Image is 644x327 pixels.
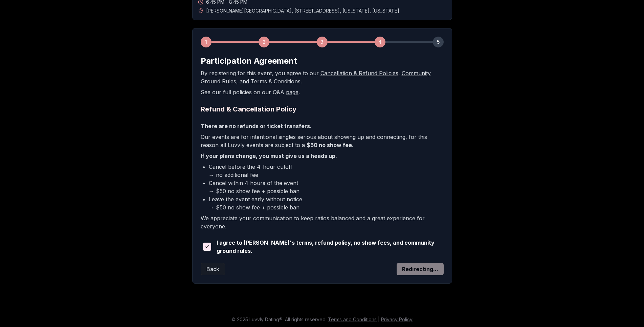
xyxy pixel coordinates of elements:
[378,316,380,322] span: |
[201,214,444,230] p: We appreciate your communication to keep ratios balanced and a great experience for everyone.
[201,56,444,66] h2: Participation Agreement
[201,263,225,275] button: Back
[201,69,444,85] p: By registering for this event, you agree to our , , and .
[433,37,444,47] div: 5
[209,163,444,179] li: Cancel before the 4-hour cutoff → no additional fee
[201,37,212,47] div: 1
[209,195,444,211] li: Leave the event early without notice → $50 no show fee + possible ban
[206,7,399,14] span: [PERSON_NAME][GEOGRAPHIC_DATA] , [STREET_ADDRESS] , [US_STATE] , [US_STATE]
[259,37,269,47] div: 2
[320,70,398,77] a: Cancellation & Refund Policies
[307,142,352,148] b: $50 no show fee
[201,152,444,160] p: If your plans change, you must give us a heads up.
[209,179,444,195] li: Cancel within 4 hours of the event → $50 no show fee + possible ban
[201,122,444,130] p: There are no refunds or ticket transfers.
[317,37,328,47] div: 3
[375,37,385,47] div: 4
[201,104,444,114] h2: Refund & Cancellation Policy
[328,316,377,322] a: Terms and Conditions
[201,133,444,149] p: Our events are for intentional singles serious about showing up and connecting, for this reason a...
[286,89,298,96] a: page
[201,88,444,96] p: See our full policies on our Q&A .
[251,78,301,85] a: Terms & Conditions
[381,316,413,322] a: Privacy Policy
[217,239,444,255] span: I agree to [PERSON_NAME]'s terms, refund policy, no show fees, and community ground rules.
